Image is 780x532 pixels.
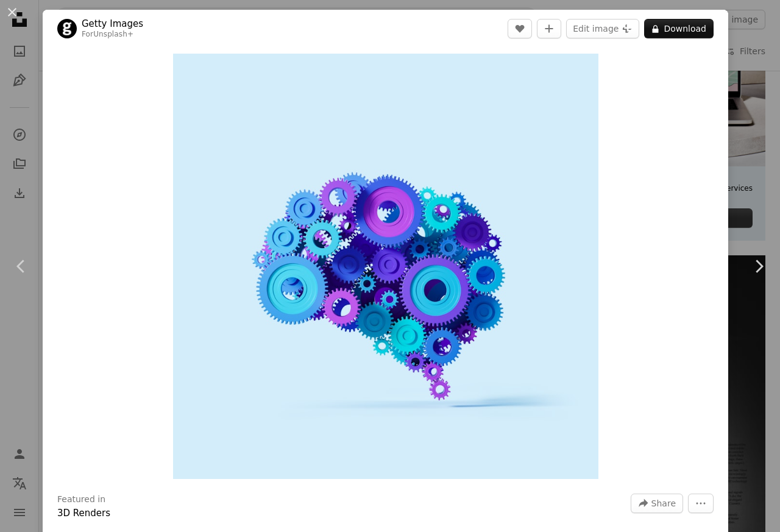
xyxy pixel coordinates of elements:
button: Download [644,19,714,38]
img: Colorful gears, brain and mechanism. Concept of brainstorm, idea and innovation. 3D rendering [173,54,598,479]
a: Unsplash+ [93,30,133,38]
button: Add to Collection [537,19,561,38]
button: Share this image [631,494,683,513]
button: Zoom in on this image [173,54,598,479]
a: 3D Renders [57,508,110,519]
button: Like [508,19,532,38]
div: For [82,30,143,40]
img: Go to Getty Images's profile [57,19,77,38]
a: Next [737,208,780,325]
button: Edit image [566,19,639,38]
span: Share [651,494,676,512]
h3: Featured in [57,494,105,506]
button: More Actions [688,494,714,513]
a: Getty Images [82,18,143,30]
